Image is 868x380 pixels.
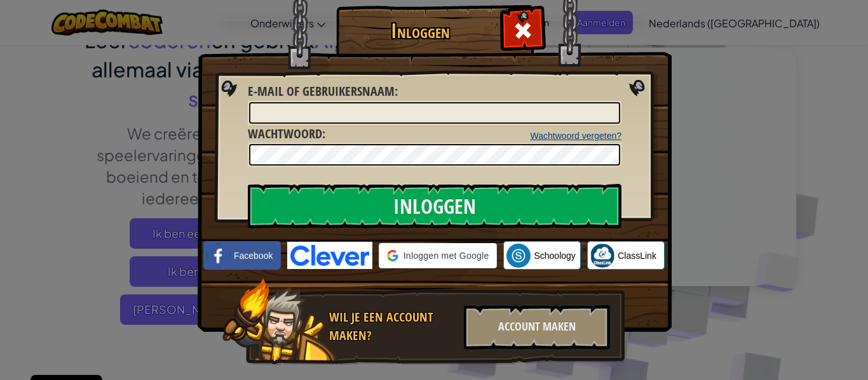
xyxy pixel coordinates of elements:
[207,244,231,268] img: facebook_small.png
[464,305,610,350] div: Account maken
[248,184,621,228] input: Inloggen
[234,249,273,262] span: Facebook
[248,125,325,143] label: :
[339,20,501,42] h1: Inloggen
[248,125,322,142] span: Wachtwoord
[248,82,398,101] label: :
[287,242,372,269] img: clever-logo-blue.png
[379,243,498,268] div: Inloggen met Google
[329,308,456,344] div: Wil je een account maken?
[248,82,395,100] span: E-mail of gebruikersnaam
[534,249,575,262] span: Schoology
[618,249,656,262] span: ClassLink
[506,244,531,268] img: schoology.png
[590,244,614,268] img: classlink-logo-small.png
[531,131,621,141] a: Wachtwoord vergeten?
[403,249,489,262] span: Inloggen met Google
